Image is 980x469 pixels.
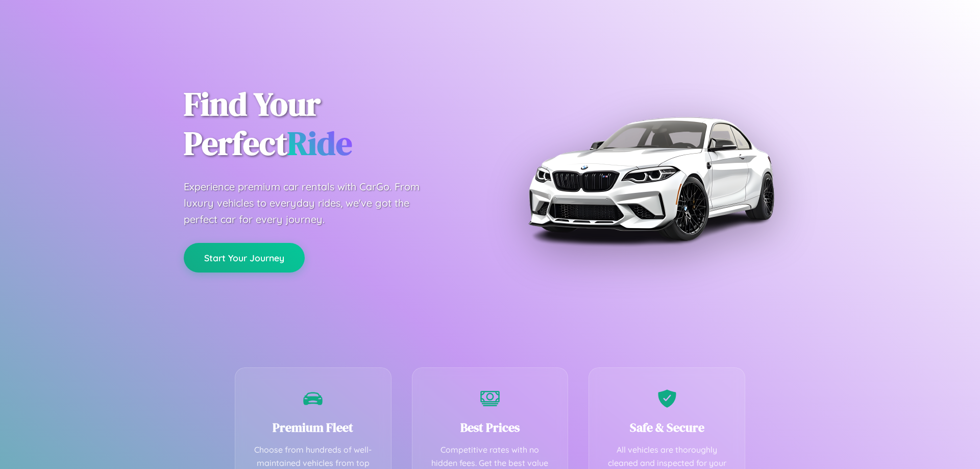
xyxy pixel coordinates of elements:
[251,419,376,436] h3: Premium Fleet
[184,179,439,228] p: Experience premium car rentals with CarGo. From luxury vehicles to everyday rides, we've got the ...
[184,243,305,273] button: Start Your Journey
[287,121,352,165] span: Ride
[184,85,475,163] h1: Find Your Perfect
[523,51,778,306] img: Premium BMW car rental vehicle
[428,419,553,436] h3: Best Prices
[604,419,729,436] h3: Safe & Secure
